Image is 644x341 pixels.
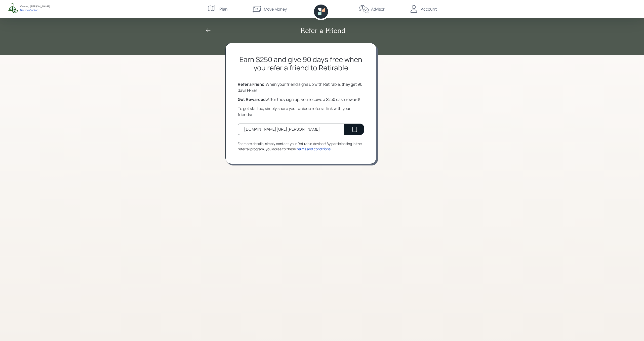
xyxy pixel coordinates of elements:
[238,81,364,93] div: When your friend signs up with Retirable, they get 90 days FREE!
[264,6,287,12] div: Move Money
[421,6,437,12] div: Account
[219,6,228,12] div: Plan
[371,6,385,12] div: Advisor
[238,55,364,72] h2: Earn $250 and give 90 days free when you refer a friend to Retirable
[238,96,364,102] div: After they sign up, you receive a $250 cash reward!
[20,5,50,8] div: Viewing: [PERSON_NAME]
[238,97,267,102] b: Get Rewarded:
[244,126,320,132] div: [DOMAIN_NAME][URL][PERSON_NAME]
[301,26,345,35] h2: Refer a Friend
[297,146,331,152] div: terms and conditions
[238,81,266,87] b: Refer a Friend:
[238,105,364,118] div: To get started, simply share your unique referral link with your friends:
[20,8,50,12] div: Back to Copilot
[238,141,364,152] div: For more details, simply contact your Retirable Advisor! By participating in the referral program...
